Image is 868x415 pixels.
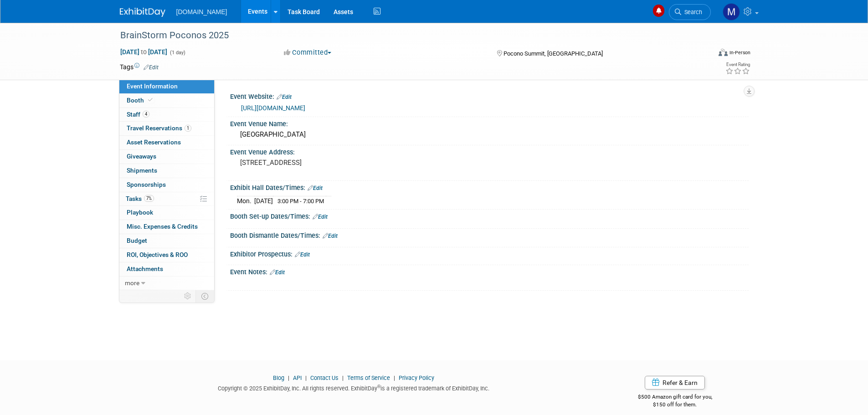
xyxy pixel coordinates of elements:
span: 1 [185,125,191,132]
a: Giveaways [119,150,214,164]
a: Shipments [119,164,214,178]
div: Event Venue Address: [230,145,749,157]
sup: ® [377,384,380,389]
img: Format-Inperson.png [719,49,728,56]
a: more [119,277,214,290]
div: Exhibitor Prospectus: [230,247,749,259]
span: 3:00 PM - 7:00 PM [277,198,324,205]
a: Search [669,4,711,20]
a: Contact Us [310,374,339,381]
img: Mark Menzella [723,3,740,20]
button: Committed [281,48,335,57]
div: Event Venue Name: [230,117,749,128]
a: Event Information [119,80,214,93]
div: Booth Dismantle Dates/Times: [230,229,749,241]
span: 4 [143,111,149,118]
span: Search [681,9,702,15]
div: Booth Set-up Dates/Times: [230,210,749,221]
div: $150 off for them. [601,401,749,409]
div: Event Format [657,47,751,61]
span: Budget [127,237,147,244]
a: Edit [144,64,159,71]
td: Tags [120,62,159,72]
span: Giveaways [127,153,156,160]
a: Staff4 [119,108,214,122]
span: (1 day) [169,50,185,56]
span: | [286,374,292,381]
div: Event Rating [725,62,750,67]
span: Sponsorships [127,181,166,188]
span: [DOMAIN_NAME] [176,8,227,15]
a: Playbook [119,206,214,220]
span: [DATE] [DATE] [120,48,168,56]
div: Copyright © 2025 ExhibitDay, Inc. All rights reserved. ExhibitDay is a registered trademark of Ex... [120,382,588,393]
span: to [139,48,148,56]
span: Pocono Summit, [GEOGRAPHIC_DATA] [503,50,603,57]
span: Staff [127,111,149,118]
td: Personalize Event Tab Strip [180,290,196,302]
td: [DATE] [254,196,273,206]
a: Edit [313,214,328,220]
td: Mon. [237,196,254,206]
a: Misc. Expenses & Credits [119,220,214,234]
span: Shipments [127,167,157,174]
div: Event Website: [230,90,749,102]
a: Edit [308,185,323,191]
span: Event Information [127,82,178,90]
span: Playbook [127,209,153,216]
div: $500 Amazon gift card for you, [601,387,749,408]
span: 7% [144,195,154,202]
a: Sponsorships [119,178,214,192]
a: Edit [323,233,338,239]
div: Event Notes: [230,265,749,277]
div: BrainStorm Poconos 2025 [117,27,697,44]
span: Attachments [127,265,163,272]
a: Budget [119,234,214,248]
a: Travel Reservations1 [119,122,214,135]
a: API [293,374,302,381]
div: In-Person [729,49,750,56]
span: | [303,374,309,381]
a: Terms of Service [347,374,390,381]
pre: [STREET_ADDRESS] [240,159,436,167]
span: Misc. Expenses & Credits [127,223,198,230]
td: Toggle Event Tabs [195,290,214,302]
span: Travel Reservations [127,124,191,132]
img: ExhibitDay [120,8,165,17]
a: Edit [270,269,285,276]
a: ROI, Objectives & ROO [119,248,214,262]
span: ROI, Objectives & ROO [127,251,188,258]
div: [GEOGRAPHIC_DATA] [237,128,742,142]
span: more [125,279,139,287]
span: Tasks [126,195,154,202]
div: Exhibit Hall Dates/Times: [230,181,749,193]
a: Privacy Policy [399,374,434,381]
a: [URL][DOMAIN_NAME] [241,104,305,112]
a: Edit [295,251,310,258]
a: Refer & Earn [645,376,705,389]
a: Booth [119,94,214,108]
i: Booth reservation complete [148,97,153,102]
span: | [340,374,346,381]
span: Booth [127,97,154,104]
a: Attachments [119,262,214,276]
a: Edit [277,94,292,100]
a: Tasks7% [119,192,214,206]
span: Asset Reservations [127,138,181,146]
span: | [391,374,397,381]
a: Blog [273,374,284,381]
a: Asset Reservations [119,136,214,149]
